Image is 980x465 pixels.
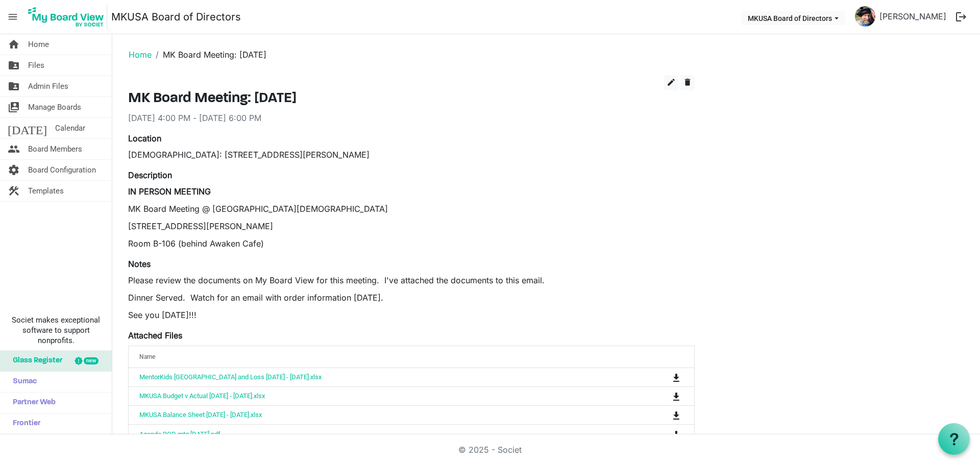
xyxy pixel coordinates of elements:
button: Download [669,427,683,441]
a: © 2025 - Societ [458,445,522,455]
span: Board Configuration [28,160,96,180]
span: settings [8,160,20,180]
strong: IN PERSON MEETING [128,186,211,197]
span: switch_account [8,97,20,117]
img: _za9uymvxkpn3XnriJjw_HPSMkW8LeXEVYrVAGptXeIKi6M-EVfuOXd3gdhOBrMDve9Ar-hSnKH78StVCqVxNQ_thumb.png [855,6,875,27]
label: Description [128,169,172,181]
button: Download [669,389,683,403]
li: MK Board Meeting: [DATE] [152,48,266,61]
a: My Board View Logo [25,4,111,30]
span: Societ makes exceptional software to support nonprofits. [5,315,107,346]
td: MKUSA Budget v Actual Aug 2024 - July 2025.xlsx is template cell column header Name [129,386,630,405]
button: Download [669,370,683,384]
div: [DATE] 4:00 PM - [DATE] 6:00 PM [128,112,695,124]
span: construction [8,181,20,201]
span: folder_shared [8,55,20,76]
span: menu [3,7,22,27]
button: Download [669,408,683,422]
span: Name [139,353,155,360]
td: is Command column column header [630,386,694,405]
a: Agenda BOD mtg [DATE].pdf [139,430,220,438]
span: delete [683,78,692,87]
span: Frontier [8,413,40,434]
span: Glass Register [8,351,62,371]
td: is Command column column header [630,424,694,443]
span: Admin Files [28,76,68,96]
p: See you [DATE]!!! [128,309,695,321]
button: delete [680,75,695,90]
div: [DEMOGRAPHIC_DATA]: [STREET_ADDRESS][PERSON_NAME] [128,149,695,161]
td: is Command column column header [630,405,694,424]
span: Partner Web [8,393,56,413]
a: [PERSON_NAME] [875,6,950,27]
p: MK Board Meeting @ [GEOGRAPHIC_DATA][DEMOGRAPHIC_DATA] [128,203,695,215]
p: Room B-106 (behind Awaken Cafe) [128,237,695,250]
label: Notes [128,258,151,270]
span: people [8,139,20,159]
button: logout [950,6,972,28]
span: Board Members [28,139,82,159]
label: Attached Files [128,329,182,341]
span: home [8,34,20,55]
span: Calendar [55,118,85,138]
td: MKUSA Balance Sheet Aug 2024 - July 2025.xlsx is template cell column header Name [129,405,630,424]
p: [STREET_ADDRESS][PERSON_NAME] [128,220,695,232]
p: Dinner Served. Watch for an email with order information [DATE]. [128,291,695,304]
img: My Board View Logo [25,4,107,30]
h3: MK Board Meeting: [DATE] [128,90,695,108]
span: [DATE] [8,118,47,138]
button: MKUSA Board of Directors dropdownbutton [741,11,845,25]
span: Home [28,34,49,55]
button: edit [664,75,678,90]
a: MentorKids [GEOGRAPHIC_DATA] and Loss [DATE] - [DATE].xlsx [139,373,322,381]
span: Manage Boards [28,97,81,117]
span: Sumac [8,372,37,392]
a: MKUSA Budget v Actual [DATE] - [DATE].xlsx [139,392,265,400]
td: MentorKids USA_Profit and Loss Aug 2024 - July 2025.xlsx is template cell column header Name [129,368,630,386]
td: Agenda BOD mtg Sept 16 2025.pdf is template cell column header Name [129,424,630,443]
p: Please review the documents on My Board View for this meeting. I've attached the documents to thi... [128,274,695,286]
a: MKUSA Board of Directors [111,7,241,27]
a: Home [129,50,152,60]
span: folder_shared [8,76,20,96]
span: Files [28,55,44,76]
div: new [84,357,99,364]
a: MKUSA Balance Sheet [DATE] - [DATE].xlsx [139,411,262,419]
label: Location [128,132,161,144]
span: edit [667,78,676,87]
span: Templates [28,181,64,201]
td: is Command column column header [630,368,694,386]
